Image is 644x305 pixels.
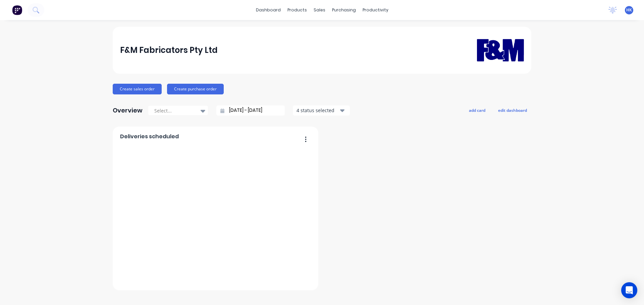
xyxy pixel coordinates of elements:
[113,104,143,117] div: Overview
[120,133,179,141] span: Deliveries scheduled
[477,29,524,71] img: F&M Fabricators Pty Ltd
[113,84,162,94] button: Create sales order
[310,5,329,15] div: sales
[253,5,284,15] a: dashboard
[293,105,350,116] button: 4 status selected
[12,5,22,15] img: Factory
[621,282,637,298] div: Open Intercom Messenger
[284,5,310,15] div: products
[359,5,392,15] div: productivity
[329,5,359,15] div: purchasing
[494,106,531,115] button: edit dashboard
[297,107,339,114] div: 4 status selected
[120,44,218,57] div: F&M Fabricators Pty Ltd
[167,84,224,94] button: Create purchase order
[465,106,490,115] button: add card
[626,7,632,13] span: HK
